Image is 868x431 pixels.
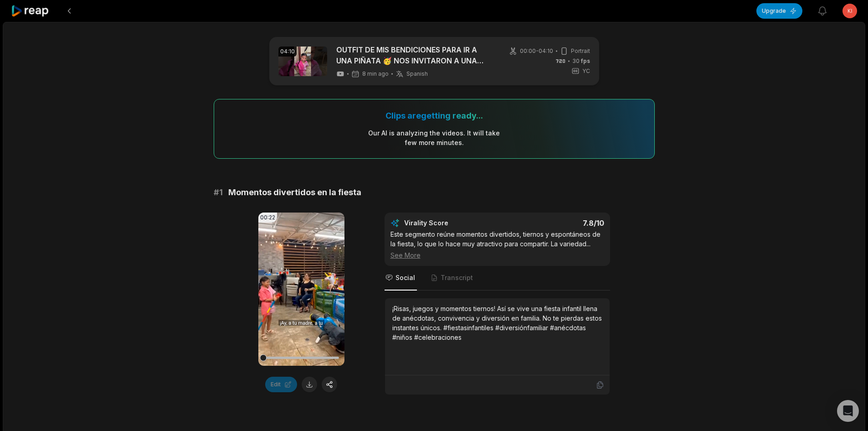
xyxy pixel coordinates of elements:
[572,57,590,65] span: 30
[837,400,859,422] div: Open Intercom Messenger
[404,218,502,228] div: Virality Score
[395,273,415,282] span: Social
[571,47,590,55] span: Portrait
[336,44,493,66] a: OUTFIT DE MIS BENDICIONES PARA IR A UNA PIÑATA 🥳 NOS INVITARON A UNA FIESTA 🎉 //🛟💦[PERSON_NAME]
[390,229,604,260] div: Este segmento reúne momentos divertidos, tiernos y espontáneos de la fiesta, lo que lo hace muy a...
[582,67,590,75] span: YC
[390,250,604,260] div: See More
[385,266,610,291] nav: Tabs
[406,70,428,78] span: Spanish
[258,213,344,366] video: Your browser does not support mp4 format.
[520,47,553,55] span: 00:00 - 04:10
[265,377,297,392] button: Edit
[392,304,602,342] div: ¡Risas, juegos y momentos tiernos! Así se vive una fiesta infantil llena de anécdotas, convivenci...
[385,110,483,121] div: Clips are getting ready...
[756,3,802,19] button: Upgrade
[581,57,590,64] span: fps
[441,273,473,282] span: Transcript
[368,128,500,147] div: Our AI is analyzing the video s . It will take few more minutes.
[362,70,389,78] span: 8 min ago
[506,218,604,228] div: 7.8 /10
[214,186,223,199] span: # 1
[228,186,361,199] span: Momentos divertidos en la fiesta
